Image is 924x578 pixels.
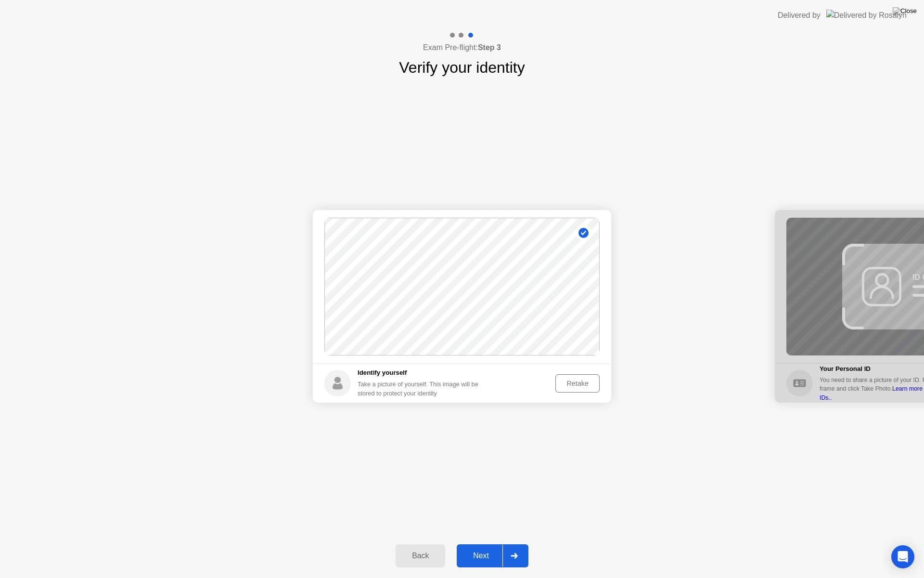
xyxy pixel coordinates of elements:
h1: Verify your identity [399,56,525,79]
button: Next [457,544,528,567]
b: Step 3 [478,43,501,52]
button: Retake [555,374,600,393]
div: Delivered by [778,10,821,21]
img: Close [893,7,917,15]
div: Retake [559,380,596,387]
div: Next [460,552,502,560]
div: Take a picture of yourself. This image will be stored to protect your identity [358,380,486,398]
h4: Exam Pre-flight: [423,42,501,53]
div: Back [398,552,442,560]
button: Back [396,544,445,567]
h5: Identify yourself [358,368,486,378]
div: Open Intercom Messenger [891,545,914,568]
img: Delivered by Rosalyn [826,10,907,21]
